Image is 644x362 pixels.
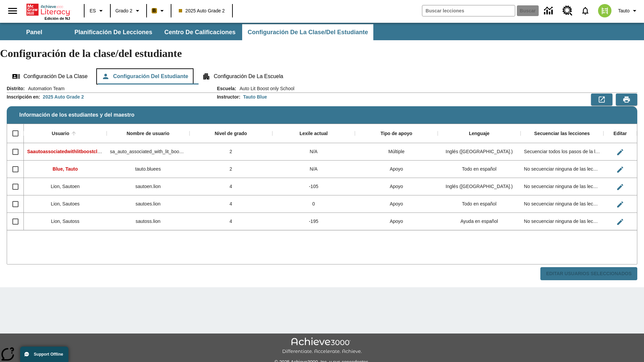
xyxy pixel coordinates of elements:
button: Editar Usuario [613,180,627,194]
span: Panel [26,28,42,36]
div: sautoss.lion [107,213,190,230]
button: Configuración de la escuela [197,68,288,84]
button: Support Offline [20,347,68,362]
div: Apoyo [355,178,438,195]
span: Blue, Tauto [53,166,78,172]
div: -105 [272,178,355,195]
button: Editar Usuario [613,198,627,211]
h2: Escuela : [217,86,236,92]
div: Nivel de grado [215,131,247,137]
div: Todo en español [438,195,521,213]
div: 0 [272,195,355,213]
button: Exportar a CSV [591,94,612,106]
h2: Instructor : [217,94,240,100]
button: Configuración del estudiante [96,68,194,84]
div: Nombre de usuario [126,131,169,137]
img: avatar image [598,4,611,17]
button: Panel [1,24,68,40]
span: Support Offline [34,352,63,357]
span: B [153,6,156,15]
div: Inglés (EE. UU.) [438,143,521,161]
span: Lion, Sautoes [51,201,80,206]
span: Grado 2 [115,7,132,14]
div: Tipo de apoyo [380,131,412,137]
div: 4 [190,195,272,213]
button: Perfil/Configuración [615,5,641,17]
button: Boost El color de la clase es anaranjado claro. Cambiar el color de la clase. [149,5,169,17]
div: Portada [26,2,70,20]
div: sa_auto_associated_with_lit_boost_classes [107,143,190,161]
div: Usuario [52,131,69,137]
span: Saautoassociatedwithlitboostcl, Saautoassociatedwithlitboostcl [27,149,170,154]
a: Centro de recursos, Se abrirá en una pestaña nueva. [558,2,577,20]
div: Todo en español [438,161,521,178]
a: Notificaciones [577,2,594,19]
span: Centro de calificaciones [164,28,235,36]
div: Ayuda en español [438,213,521,230]
span: Planificación de lecciones [74,28,152,36]
div: Apoyo [355,213,438,230]
div: Secuenciar las lecciones [534,131,590,137]
button: Editar Usuario [613,215,627,229]
button: Lenguaje: ES, Selecciona un idioma [87,5,108,17]
span: Configuración de la clase/del estudiante [248,28,368,36]
div: Lenguaje [469,131,489,137]
a: Portada [26,3,70,16]
button: Configuración de la clase/del estudiante [242,24,373,40]
span: 2025 Auto Grade 2 [179,7,225,14]
button: Configuración de la clase [7,68,93,84]
div: sautoes.lion [107,195,190,213]
div: N/A [272,143,355,161]
input: Buscar campo [422,5,515,16]
span: Tauto [618,7,630,14]
div: 2025 Auto Grade 2 [43,94,84,100]
div: Apoyo [355,161,438,178]
button: Grado: Grado 2, Elige un grado [113,5,144,17]
div: Múltiple [355,143,438,161]
div: N/A [272,161,355,178]
div: No secuenciar ninguna de las lecciones [521,178,603,195]
h2: Inscripción en : [7,94,40,100]
div: Lexile actual [300,131,328,137]
button: Editar Usuario [613,163,627,176]
div: Apoyo [355,195,438,213]
div: 4 [190,178,272,195]
span: ES [90,7,96,14]
button: Editar Usuario [613,145,627,159]
button: Vista previa de impresión [616,94,637,106]
div: Inglés (EE. UU.) [438,178,521,195]
button: Escoja un nuevo avatar [594,2,615,19]
img: Achieve3000 Differentiate Accelerate Achieve [282,338,362,355]
div: sautoen.lion [107,178,190,195]
div: Secuenciar todos los pasos de la lección [521,143,603,161]
div: No secuenciar ninguna de las lecciones [521,161,603,178]
div: Información de los estudiantes y del maestro [7,85,637,281]
div: -195 [272,213,355,230]
span: Automation Team [25,85,65,92]
button: Planificación de lecciones [69,24,158,40]
span: Información de los estudiantes y del maestro [19,112,135,118]
span: Edición de NJ [45,16,70,20]
div: 2 [190,143,272,161]
div: 4 [190,213,272,230]
a: Centro de información [540,2,558,20]
div: 2 [190,161,272,178]
div: Editar [613,131,627,137]
div: Configuración de la clase/del estudiante [7,68,637,84]
span: Lion, Sautoss [51,219,79,224]
div: tauto.bluees [107,161,190,178]
div: No secuenciar ninguna de las lecciones [521,195,603,213]
div: No secuenciar ninguna de las lecciones [521,213,603,230]
span: Lion, Sautoen [51,184,79,189]
button: Abrir el menú lateral [3,1,22,21]
h2: Distrito : [7,86,25,92]
button: Centro de calificaciones [159,24,241,40]
div: Tauto Blue [243,94,267,100]
span: Auto Lit Boost only School [236,85,294,92]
